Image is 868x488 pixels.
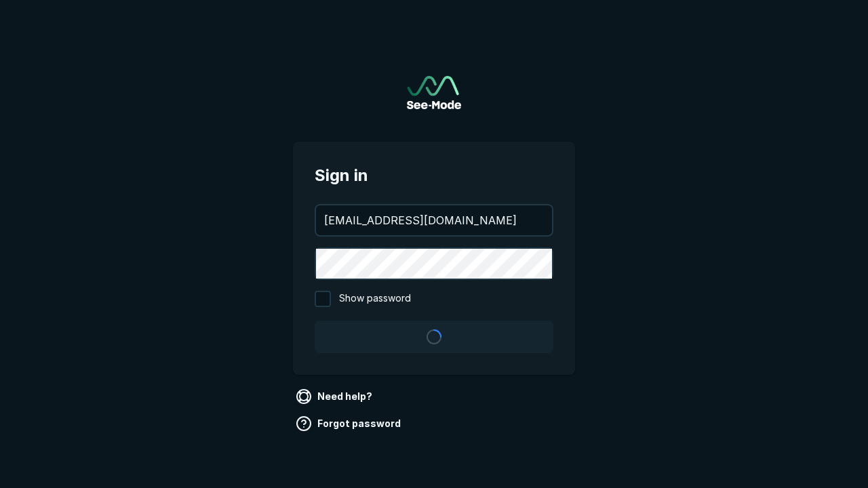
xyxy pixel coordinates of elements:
a: Go to sign in [407,76,461,109]
span: Sign in [315,163,553,188]
a: Need help? [293,386,378,407]
a: Forgot password [293,413,406,434]
input: your@email.com [316,205,552,235]
img: See-Mode Logo [407,76,461,109]
span: Show password [339,291,411,307]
